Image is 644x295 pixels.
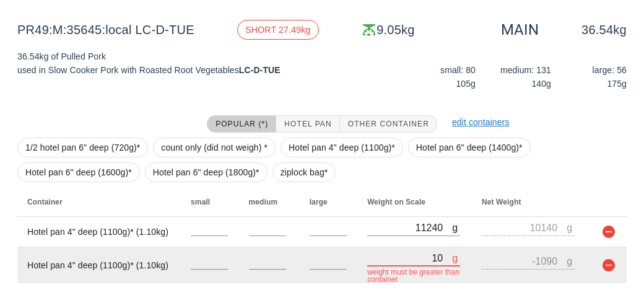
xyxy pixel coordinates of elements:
td: Hotel pan 4" deep (1100g)* (1.10kg) [17,247,181,283]
span: count only (did not weigh) * [161,138,268,157]
button: Other Container [340,115,437,133]
span: Net Weight [482,198,521,206]
div: small: 80 105g [402,61,478,93]
span: Popular (*) [215,120,268,128]
th: Weight on Scale: Not sorted. Activate to sort ascending. [357,187,472,217]
th: Not sorted. Activate to sort ascending. [586,187,627,217]
span: small [191,198,210,206]
strong: LC-D-TUE [239,65,281,75]
div: g [452,219,460,236]
th: large: Not sorted. Activate to sort ascending. [300,187,357,217]
span: Hotel pan 6" deep (1800g)* [153,163,259,182]
div: 36.54kg of Pulled Pork used in Slow Cooker Pork with Roasted Root Vegetables [10,42,322,103]
div: g [567,253,575,269]
span: Hotel pan 4" deep (1100g)* [289,138,395,157]
div: g [567,219,575,236]
span: SHORT 27.49kg [245,20,310,39]
button: Popular (*) [207,115,276,133]
span: ziplock bag* [281,163,328,182]
th: small: Not sorted. Activate to sort ascending. [181,187,238,217]
div: large: 56 175g [554,61,629,93]
div: g [452,250,460,266]
span: Other Container [347,120,429,128]
span: Hotel pan 6" deep (1600g)* [25,163,132,182]
span: large [310,198,328,206]
span: Weight on Scale [367,198,425,206]
th: Container: Not sorted. Activate to sort ascending. [17,187,181,217]
th: Net Weight: Not sorted. Activate to sort ascending. [472,187,586,217]
td: Hotel pan 4" deep (1100g)* (1.10kg) [17,217,181,247]
span: Hotel Pan [284,120,331,128]
span: Container [27,198,63,206]
button: Hotel Pan [276,115,339,133]
span: medium [249,198,278,206]
div: MAIN [501,20,539,40]
div: PR49:M:35645:local LC-D-TUE 9.05kg 36.54kg [7,10,637,50]
a: edit containers [452,117,510,127]
th: medium: Not sorted. Activate to sort ascending. [239,187,300,217]
span: Hotel pan 6" deep (1400g)* [416,138,523,157]
div: medium: 131 140g [478,61,554,93]
div: weight must be greater than container [367,268,460,283]
span: 1/2 hotel pan 6" deep (720g)* [25,138,140,157]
